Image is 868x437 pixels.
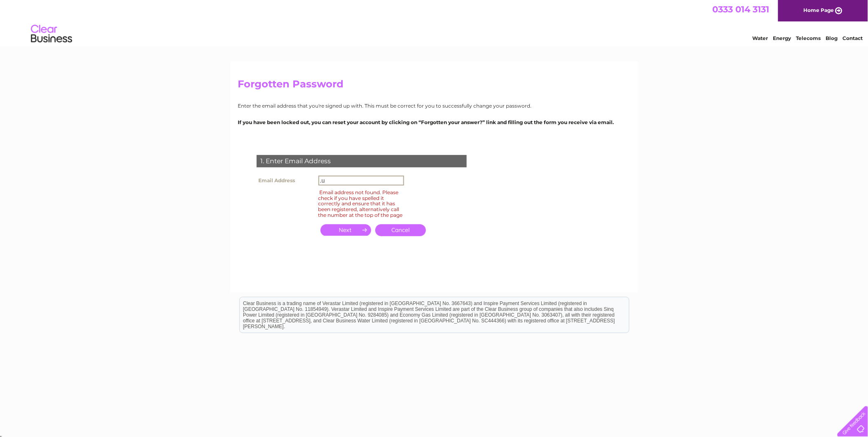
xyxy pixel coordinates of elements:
a: Contact [843,35,863,41]
a: Water [753,35,768,41]
p: Enter the email address that you're signed up with. This must be correct for you to successfully ... [238,102,630,110]
img: logo.png [30,21,73,47]
a: Telecoms [796,35,821,41]
div: Clear Business is a trading name of Verastar Limited (registered in [GEOGRAPHIC_DATA] No. 3667643... [240,5,629,40]
a: Blog [826,35,838,41]
p: If you have been locked out, you can reset your account by clicking on “Forgotten your answer?” l... [238,118,630,126]
div: 1. Enter Email Address [257,155,467,167]
a: Energy [773,35,791,41]
th: Email Address [255,174,316,188]
a: Cancel [375,224,426,236]
div: Email address not found. Please check if you have spelled it correctly and ensure that it has bee... [318,188,404,219]
h2: Forgotten Password [238,78,630,94]
a: 0333 014 3131 [713,4,770,14]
